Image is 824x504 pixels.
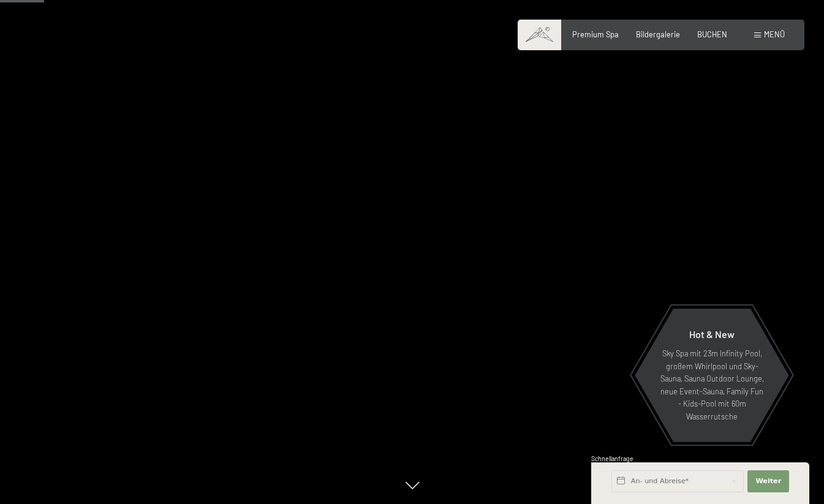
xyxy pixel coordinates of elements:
[764,29,785,39] span: Menü
[755,476,781,486] span: Weiter
[591,455,633,462] span: Schnellanfrage
[636,29,680,39] a: Bildergalerie
[572,29,619,39] a: Premium Spa
[634,308,790,443] a: Hot & New Sky Spa mit 23m Infinity Pool, großem Whirlpool und Sky-Sauna, Sauna Outdoor Lounge, ne...
[659,347,765,423] p: Sky Spa mit 23m Infinity Pool, großem Whirlpool und Sky-Sauna, Sauna Outdoor Lounge, neue Event-S...
[747,470,789,492] button: Weiter
[689,328,735,340] span: Hot & New
[697,29,727,39] a: BUCHEN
